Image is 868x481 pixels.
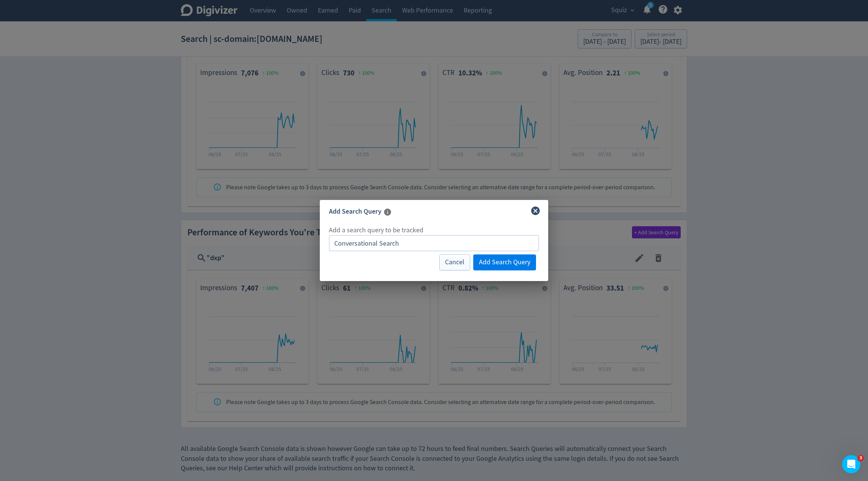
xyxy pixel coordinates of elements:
button: close [527,203,544,219]
span: Cancel [445,259,464,266]
button: Add Search Query [473,254,536,270]
div: Add Search Query [329,206,527,219]
span: 3 [858,455,864,461]
iframe: Intercom live chat [842,455,860,473]
button: Tracks any search queries (single or multiple words) that you have chosen. [381,206,394,219]
span: Add Search Query [479,259,530,266]
button: Cancel [439,254,470,270]
p: Add a search query to be tracked [329,225,539,235]
input: E.g. paid media [329,235,539,252]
